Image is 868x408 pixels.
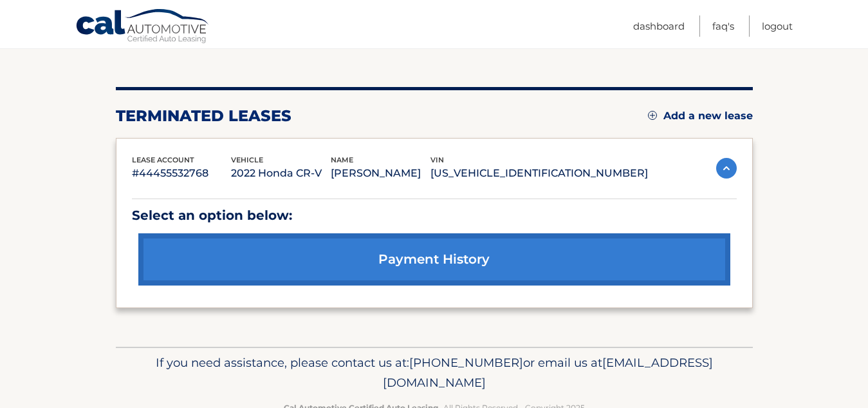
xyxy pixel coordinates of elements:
[409,355,523,370] span: [PHONE_NUMBER]
[430,155,444,164] span: vin
[648,111,657,120] img: add.svg
[132,164,232,182] p: #44455532768
[231,164,331,182] p: 2022 Honda CR-V
[331,155,353,164] span: name
[712,15,734,37] a: FAQ's
[633,15,685,37] a: Dashboard
[124,353,744,394] p: If you need assistance, please contact us at: or email us at
[132,155,194,164] span: lease account
[132,204,737,227] p: Select an option below:
[430,164,648,182] p: [US_VEHICLE_IDENTIFICATION_NUMBER]
[231,155,263,164] span: vehicle
[762,15,793,37] a: Logout
[331,164,430,182] p: [PERSON_NAME]
[138,233,730,286] a: payment history
[116,106,291,126] h2: terminated leases
[716,158,737,179] img: accordion-active.svg
[648,110,753,122] a: Add a new lease
[75,8,210,46] a: Cal Automotive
